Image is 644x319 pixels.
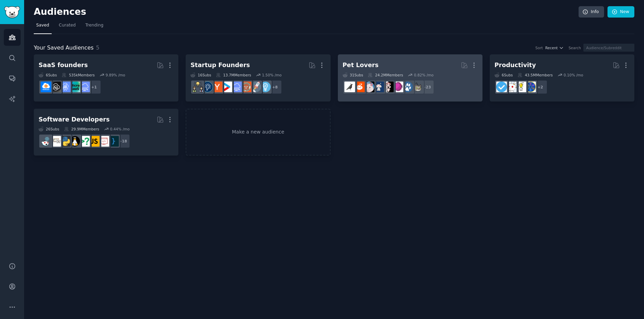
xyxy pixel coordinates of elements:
[412,82,423,92] img: cats
[34,7,579,18] h2: Audiences
[268,80,282,94] div: + 8
[70,136,80,147] img: linux
[87,80,101,94] div: + 1
[34,109,178,156] a: Software Developers26Subs29.9MMembers0.44% /mo+18programmingwebdevjavascriptcscareerquestionslinu...
[60,136,71,147] img: Python
[4,6,20,18] img: GummySearch logo
[545,45,564,50] button: Recent
[34,54,178,102] a: SaaS founders6Subs535kMembers9.89% /mo+1SaaSmicrosaasSaaSSalesNoCodeSaaSB2BSaaS
[260,82,271,92] img: Entrepreneur
[60,82,71,92] img: SaaSSales
[41,136,51,147] img: reactjs
[105,73,125,77] div: 9.89 % /mo
[221,82,232,92] img: startup
[343,73,363,77] div: 31 Sub s
[83,20,106,34] a: Trending
[36,22,49,29] span: Saved
[96,44,100,51] span: 5
[62,73,95,77] div: 535k Members
[98,136,109,147] img: webdev
[525,82,536,92] img: LifeProTips
[250,82,261,92] img: startups
[216,73,251,77] div: 13.7M Members
[496,82,507,92] img: getdisciplined
[241,82,251,92] img: EntrepreneurRideAlong
[50,82,61,92] img: NoCodeSaaS
[50,136,61,147] img: learnpython
[420,80,434,94] div: + 23
[79,82,90,92] img: SaaS
[518,73,553,77] div: 43.5M Members
[89,136,100,147] img: javascript
[193,82,203,92] img: growmybusiness
[393,82,403,92] img: Aquariums
[344,82,355,92] img: birding
[59,22,76,29] span: Curated
[364,82,374,92] img: RATS
[414,73,434,77] div: 0.82 % /mo
[495,61,536,70] div: Productivity
[108,136,119,147] img: programming
[533,80,548,94] div: + 2
[495,73,513,77] div: 6 Sub s
[212,82,222,92] img: ycombinator
[34,44,94,52] span: Your Saved Audiences
[262,73,282,77] div: 1.50 % /mo
[202,82,213,92] img: Entrepreneurship
[64,127,99,131] div: 29.9M Members
[569,45,581,50] div: Search
[190,61,250,70] div: Startup Founders
[190,73,211,77] div: 16 Sub s
[70,82,80,92] img: microsaas
[186,109,330,156] a: Make a new audience
[564,73,583,77] div: 0.10 % /mo
[490,54,634,102] a: Productivity6Subs43.5MMembers0.10% /mo+2LifeProTipslifehacksproductivitygetdisciplined
[506,82,517,92] img: productivity
[583,44,634,52] input: Audience/Subreddit
[186,54,330,102] a: Startup Founders16Subs13.7MMembers1.50% /mo+8EntrepreneurstartupsEntrepreneurRideAlongSaaSstartup...
[368,73,403,77] div: 24.2M Members
[39,73,57,77] div: 6 Sub s
[343,61,379,70] div: Pet Lovers
[338,54,482,102] a: Pet Lovers31Subs24.2MMembers0.82% /mo+23catsdogsAquariumsparrotsdogswithjobsRATSBeardedDragonsbir...
[383,82,394,92] img: parrots
[41,82,51,92] img: B2BSaaS
[39,115,110,124] div: Software Developers
[39,61,88,70] div: SaaS founders
[79,136,90,147] img: cscareerquestions
[34,20,52,34] a: Saved
[373,82,384,92] img: dogswithjobs
[56,20,78,34] a: Curated
[545,45,558,50] span: Recent
[402,82,413,92] img: dogs
[354,82,365,92] img: BeardedDragons
[39,127,59,131] div: 26 Sub s
[516,82,526,92] img: lifehacks
[110,127,129,131] div: 0.44 % /mo
[607,6,634,18] a: New
[536,45,543,50] div: Sort
[231,82,242,92] img: SaaS
[116,134,130,148] div: + 18
[579,6,604,18] a: Info
[85,22,103,29] span: Trending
